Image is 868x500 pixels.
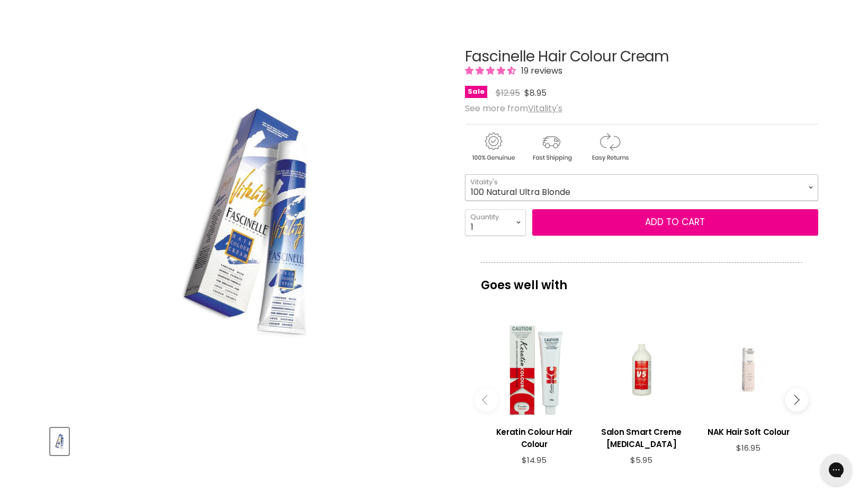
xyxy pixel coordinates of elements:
[522,454,547,466] span: $14.95
[700,426,797,438] h3: NAK Hair Soft Colour
[50,22,446,418] div: Fascinelle Hair Colour Cream image. Click or Scroll to Zoom.
[736,442,760,453] span: $16.95
[524,87,547,99] span: $8.95
[465,131,521,163] img: genuine.gif
[815,450,857,489] iframe: Gorgias live chat messenger
[532,209,818,236] button: Add to cart
[465,102,562,114] span: See more from
[496,87,520,99] span: $12.95
[465,65,518,77] span: 4.68 stars
[465,86,487,98] span: Sale
[700,418,797,443] a: View product:NAK Hair Soft Colour
[528,102,562,114] a: Vitality's
[523,131,579,163] img: shipping.gif
[593,418,690,456] a: View product:Salon Smart Creme Peroxide
[50,428,69,455] button: Fascinelle Hair Colour Cream
[465,49,818,65] h1: Fascinelle Hair Colour Cream
[51,429,68,454] img: Fascinelle Hair Colour Cream
[581,131,638,163] img: returns.gif
[518,65,562,77] span: 19 reviews
[486,426,583,450] h3: Keratin Colour Hair Colour
[465,209,526,236] select: Quantity
[486,418,583,456] a: View product:Keratin Colour Hair Colour
[593,426,690,450] h3: Salon Smart Creme [MEDICAL_DATA]
[630,454,652,466] span: $5.95
[49,425,448,455] div: Product thumbnails
[481,262,802,297] p: Goes well with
